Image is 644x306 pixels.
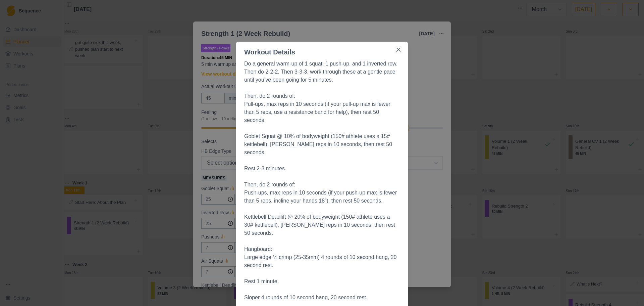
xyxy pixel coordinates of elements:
button: Close [393,44,404,55]
p: Large edge ½ crimp (25-35mm) 4 rounds of 10 second hang, 20 second rest. [244,253,400,269]
p: Then, do 2 rounds of: [244,92,400,100]
p: Kettlebell Deadlift @ 20% of bodyweight (150# athlete uses a 30# kettlebell), [PERSON_NAME] reps ... [244,213,400,237]
header: Workout Details [236,42,408,57]
p: Push-ups, max reps in 10 seconds (if your push-up max is fewer than 5 reps, incline your hands 18... [244,189,400,205]
p: Sloper 4 rounds of 10 second hang, 20 second rest. [244,294,400,302]
p: Then, do 2 rounds of: [244,181,400,189]
p: Rest 2-3 minutes. [244,165,400,173]
p: Pull-ups, max reps in 10 seconds (if your pull-up max is fewer than 5 reps, use a resistance band... [244,100,400,124]
p: Rest 1 minute. [244,277,400,286]
p: Goblet Squat @ 10% of bodyweight (150# athlete uses a 15# kettlebell), [PERSON_NAME] reps in 10 s... [244,132,400,157]
p: Hangboard: [244,245,400,253]
p: Do a general warm-up of 1 squat, 1 push-up, and 1 inverted row. Then do 2-2-2. Then 3-3-3, work t... [244,60,400,84]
